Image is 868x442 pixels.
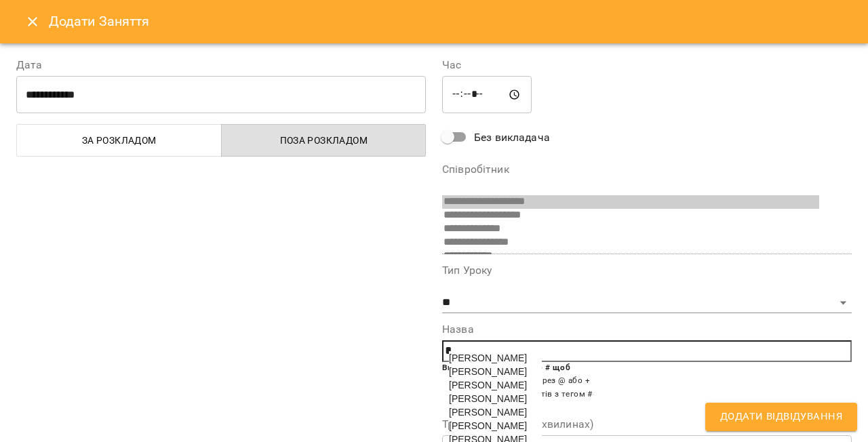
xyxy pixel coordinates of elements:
span: За розкладом [25,132,214,148]
span: Без викладача [474,129,550,146]
b: Використовуйте @ + або # щоб [442,363,570,372]
label: Час [442,60,852,71]
li: Додати клієнта через @ або + [469,374,852,388]
span: [PERSON_NAME] [449,420,527,431]
span: [PERSON_NAME] [449,366,527,377]
label: Дата [16,60,426,71]
span: [PERSON_NAME] [449,380,527,390]
button: За розкладом [16,124,222,157]
label: Тривалість уроку(в хвилинах) [442,419,852,430]
h6: Додати Заняття [49,11,852,32]
span: [PERSON_NAME] [449,407,527,418]
span: [PERSON_NAME] [449,393,527,404]
button: Close [16,5,49,38]
label: Назва [442,324,852,335]
label: Співробітник [442,164,852,175]
button: Поза розкладом [221,124,427,157]
label: Тип Уроку [442,265,852,276]
li: Додати всіх клієнтів з тегом # [469,388,852,401]
button: Додати Відвідування [705,403,857,431]
span: [PERSON_NAME] [449,353,527,363]
span: Поза розкладом [230,132,418,148]
span: Додати Відвідування [720,408,842,426]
